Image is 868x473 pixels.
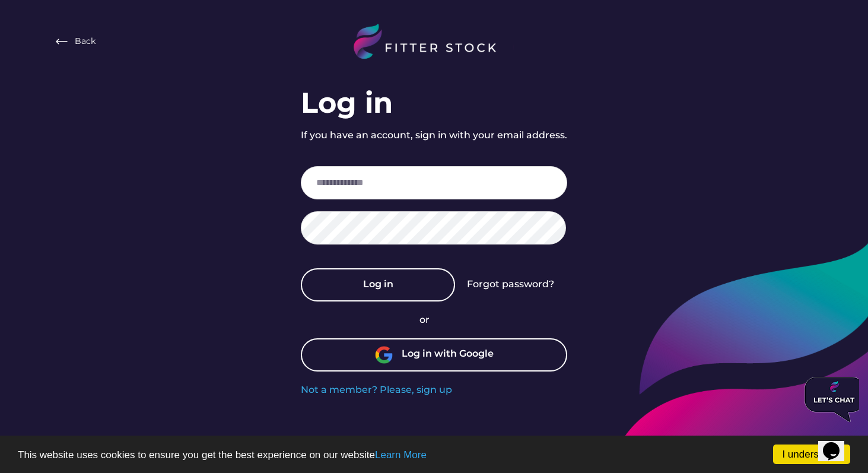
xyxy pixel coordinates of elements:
iframe: chat widget [800,372,859,427]
img: LOGO%20%282%29.svg [354,24,514,59]
img: Chat attention grabber [5,5,64,50]
img: Frame%20%282%29.svg [55,34,69,49]
button: Log in [301,268,455,301]
div: If you have an account, sign in with your email address. [301,129,567,142]
img: unnamed.png [375,346,393,364]
a: I understand! [773,445,850,464]
p: This website uses cookies to ensure you get the best experience on our website [18,450,850,460]
div: or [419,313,449,326]
div: Not a member? Please, sign up [301,383,452,396]
div: Back [75,36,96,47]
iframe: chat widget [818,426,856,461]
div: Log in [301,83,393,123]
div: Forgot password? [467,278,554,291]
div: Log in with Google [402,347,494,363]
a: Learn More [375,449,427,461]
